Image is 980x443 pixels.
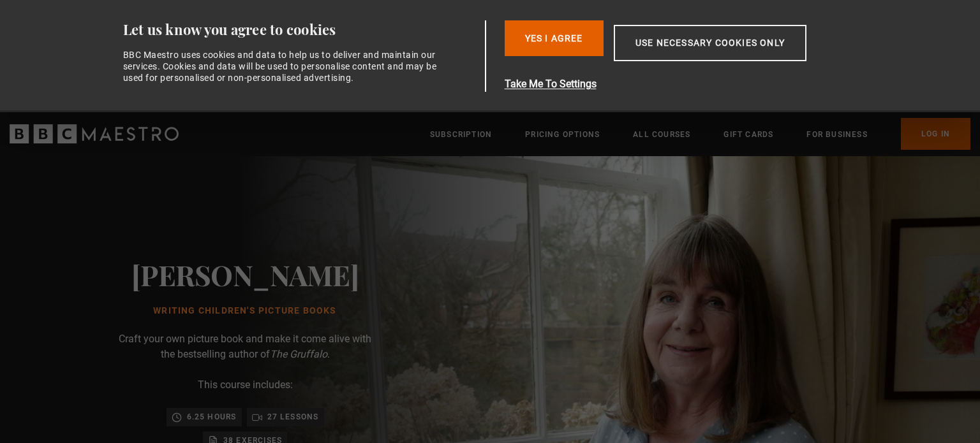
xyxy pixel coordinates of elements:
div: BBC Maestro uses cookies and data to help us to deliver and maintain our services. Cookies and da... [123,49,445,84]
h2: [PERSON_NAME] [131,258,359,291]
a: Gift Cards [724,128,773,141]
a: Log In [901,118,970,150]
a: All Courses [633,128,690,141]
button: Yes I Agree [505,20,604,56]
a: Subscription [430,128,492,141]
h1: Writing Children's Picture Books [131,306,359,316]
a: For business [806,128,867,141]
svg: BBC Maestro [10,124,179,143]
button: Use necessary cookies only [614,25,806,61]
a: Pricing Options [525,128,600,141]
p: This course includes: [198,377,293,393]
div: Let us know you agree to cookies [123,20,480,39]
nav: Primary [430,118,970,150]
button: Take Me To Settings [505,76,867,92]
i: The Gruffalo [270,348,327,360]
p: Craft your own picture book and make it come alive with the bestselling author of . [117,331,373,362]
